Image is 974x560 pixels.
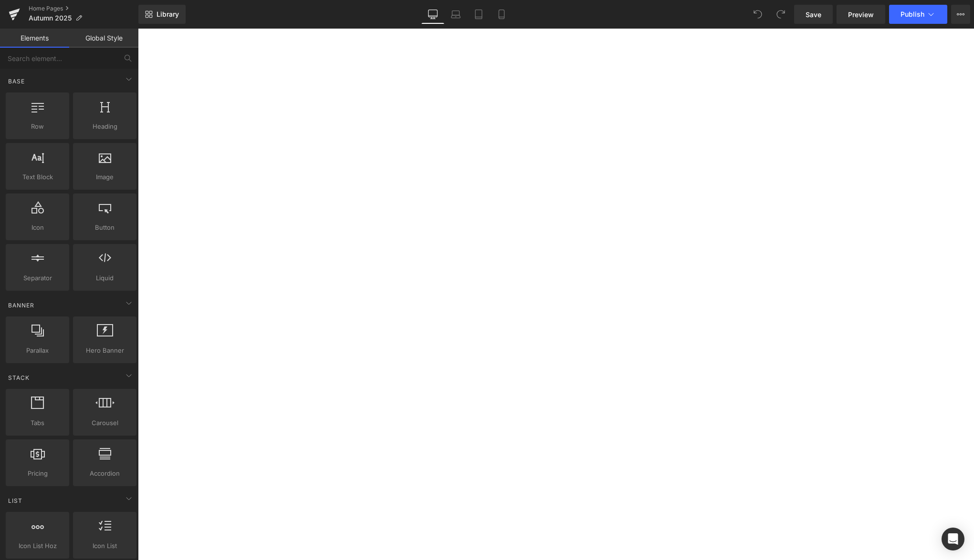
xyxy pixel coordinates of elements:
[7,373,31,382] span: Stack
[29,5,138,12] a: Home Pages
[9,122,66,132] span: Row
[69,29,138,48] a: Global Style
[7,77,26,86] span: Base
[76,418,134,428] span: Carousel
[771,5,790,24] button: Redo
[748,5,767,24] button: Undo
[7,301,35,310] span: Banner
[9,346,66,356] span: Parallax
[942,528,964,550] div: Open Intercom Messenger
[9,541,66,551] span: Icon List Hoz
[9,418,66,428] span: Tabs
[9,223,66,233] span: Icon
[9,172,66,182] span: Text Block
[29,14,72,22] span: Autumn 2025
[9,273,66,283] span: Separator
[76,122,134,132] span: Heading
[76,541,134,551] span: Icon List
[848,10,874,20] span: Preview
[138,5,186,24] a: New Library
[421,5,444,24] a: Desktop
[951,5,970,24] button: More
[76,273,134,283] span: Liquid
[9,468,66,479] span: Pricing
[837,5,885,24] a: Preview
[157,10,179,19] span: Library
[76,346,134,356] span: Hero Banner
[901,10,924,18] span: Publish
[467,5,490,24] a: Tablet
[444,5,467,24] a: Laptop
[76,172,134,182] span: Image
[76,223,134,233] span: Button
[806,10,821,20] span: Save
[7,496,23,505] span: List
[490,5,513,24] a: Mobile
[76,468,134,479] span: Accordion
[889,5,947,24] button: Publish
